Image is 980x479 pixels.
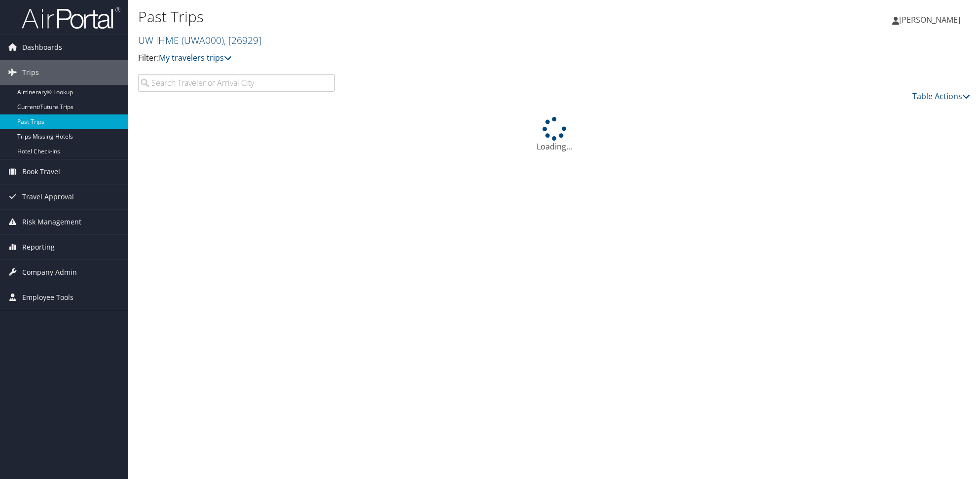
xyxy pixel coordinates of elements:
[22,60,39,85] span: Trips
[22,210,81,234] span: Risk Management
[138,117,970,152] div: Loading...
[22,260,77,285] span: Company Admin
[159,52,232,63] a: My travelers trips
[138,6,693,27] h1: Past Trips
[181,34,224,47] span: ( UWA000 )
[22,184,74,209] span: Travel Approval
[912,91,970,102] a: Table Actions
[22,285,73,310] span: Employee Tools
[892,5,970,35] a: [PERSON_NAME]
[138,52,693,65] p: Filter:
[138,34,261,47] a: UW IHME
[22,6,120,30] img: airportal-logo.png
[22,235,55,259] span: Reporting
[224,34,261,47] span: , [ 26929 ]
[899,14,960,25] span: [PERSON_NAME]
[22,35,62,60] span: Dashboards
[22,159,60,184] span: Book Travel
[138,74,335,92] input: Search Traveler or Arrival City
